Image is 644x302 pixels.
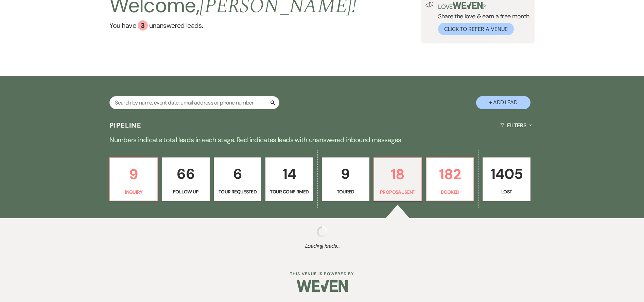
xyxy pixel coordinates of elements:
h3: Pipeline [109,120,141,130]
p: Toured [326,188,365,195]
button: Filters [498,116,535,134]
img: loading spinner [317,226,328,237]
button: Click to Refer a Venue [438,23,514,35]
input: Search by name, event date, email address or phone number [109,96,279,109]
a: 14Tour Confirmed [265,157,313,202]
p: Numbers indicate total leads in each stage. Red indicates leads with unanswered inbound messages. [77,134,567,145]
a: 18Proposal Sent [373,157,422,202]
p: Inquiry [114,188,153,196]
p: Tour Requested [218,188,257,195]
a: 1405Lost [483,157,530,202]
p: 1405 [487,163,526,185]
p: Lost [487,188,526,195]
p: 66 [167,163,205,185]
div: 3 [138,20,148,31]
p: 18 [378,163,417,186]
p: Proposal Sent [378,188,417,196]
p: 14 [270,163,309,185]
a: 66Follow Up [162,157,210,202]
p: 6 [218,163,257,185]
p: 9 [326,163,365,185]
a: 182Booked [426,157,474,202]
img: Weven Logo [297,274,348,298]
img: loud-speaker-illustration.svg [425,2,434,7]
p: Tour Confirmed [270,188,309,195]
a: 6Tour Requested [214,157,261,202]
p: Love ? [438,2,530,10]
p: 182 [431,163,469,186]
a: 9Inquiry [109,157,158,202]
img: weven-logo-green.svg [453,2,483,9]
button: + Add Lead [476,96,530,109]
a: 9Toured [322,157,369,202]
span: Loading leads... [32,242,612,250]
p: Follow Up [167,188,205,195]
p: 9 [114,163,153,186]
p: Booked [431,188,469,196]
a: You have 3 unanswered leads. [109,20,356,31]
div: Share the love & earn a free month. [434,2,530,35]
